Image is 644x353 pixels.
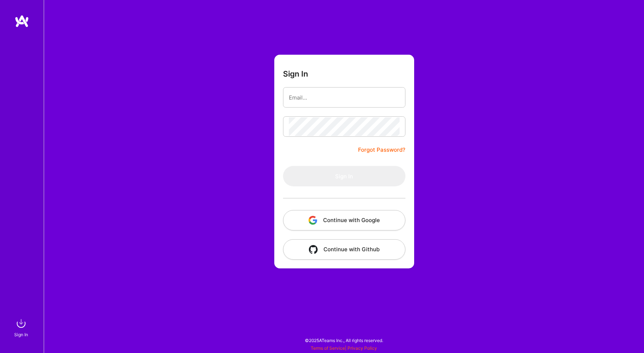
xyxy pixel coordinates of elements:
[311,345,377,351] span: |
[309,216,317,225] img: icon
[283,210,405,230] button: Continue with Google
[14,331,28,338] div: Sign In
[311,345,345,351] a: Terms of Service
[289,88,400,107] input: Email...
[15,15,29,28] img: logo
[347,345,377,351] a: Privacy Policy
[283,239,405,260] button: Continue with Github
[283,166,405,186] button: Sign In
[283,69,308,78] h3: Sign In
[15,316,28,338] a: sign inSign In
[309,245,318,254] img: icon
[44,331,644,349] div: © 2025 ATeams Inc., All rights reserved.
[358,146,405,154] a: Forgot Password?
[14,316,28,331] img: sign in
